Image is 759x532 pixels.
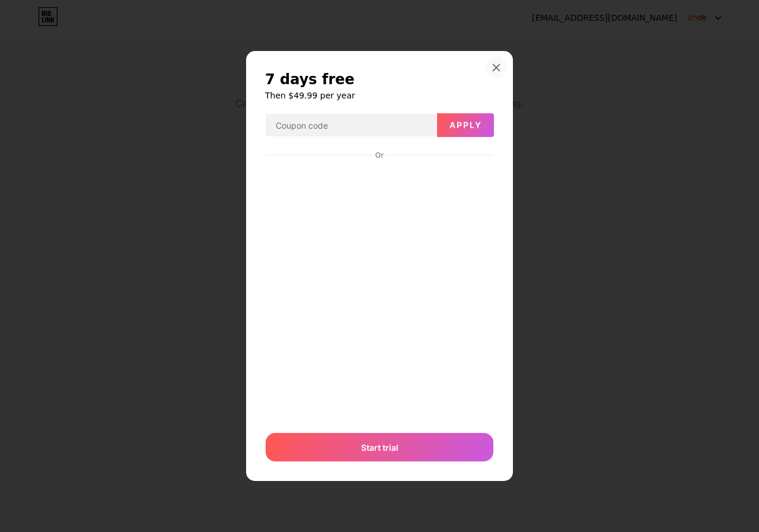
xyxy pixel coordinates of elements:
[266,114,436,138] input: Coupon code
[373,151,386,160] div: Or
[265,70,355,89] span: 7 days free
[265,90,494,101] h6: Then $49.99 per year
[361,441,398,454] span: Start trial
[437,113,494,137] button: Apply
[263,161,496,422] iframe: Secure payment input frame
[449,120,482,130] span: Apply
